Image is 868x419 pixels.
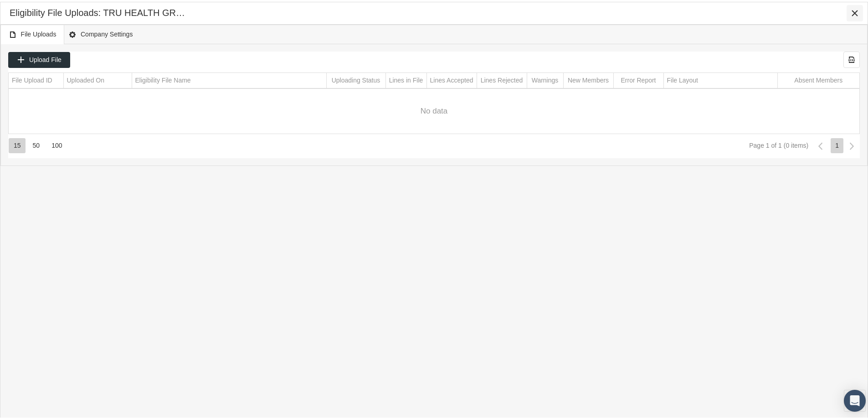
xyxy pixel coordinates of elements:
div: File Layout [667,74,698,83]
td: Column Eligibility File Name [132,71,326,87]
td: Column Uploaded On [63,71,132,87]
div: Page 1 of 1 (0 items) [749,140,808,147]
td: Column Lines in File [385,71,426,87]
div: Lines Rejected [481,74,523,83]
div: Open Intercom Messenger [844,388,866,410]
div: Absent Members [794,74,842,83]
div: Page 1 [831,136,843,151]
span: Upload File [29,54,62,62]
td: Column Lines Rejected [477,71,527,87]
div: Page Navigation [8,132,860,156]
div: Uploading Status [332,74,380,83]
div: New Members [568,74,609,83]
div: Uploaded On [67,74,105,83]
div: Upload File [8,50,70,66]
div: Items per page: 50 [28,136,45,151]
div: Lines in File [389,74,423,83]
span: No data [9,104,859,114]
div: Data grid toolbar [8,50,860,66]
div: Eligibility File Name [135,74,191,83]
td: Column File Upload ID [9,71,63,87]
td: Column Uploading Status [326,71,385,87]
td: Column Absent Members [777,71,859,87]
div: Items per page: 100 [46,136,67,151]
td: Column New Members [563,71,613,87]
td: Column File Layout [663,71,777,87]
div: Error Report [621,74,656,83]
td: Column Warnings [527,71,563,87]
div: File Upload ID [12,74,52,83]
div: Data grid [8,50,860,156]
div: Next Page [844,136,860,152]
div: Lines Accepted [430,74,473,83]
div: Eligibility File Uploads: TRU HEALTH GROUP [10,5,185,17]
span: File Uploads [9,27,56,38]
span: Company Settings [68,27,133,38]
td: Column Lines Accepted [426,71,477,87]
div: Warnings [532,74,559,83]
div: Previous Page [812,136,828,152]
td: Column Error Report [613,71,663,87]
div: Items per page: 15 [9,136,26,151]
div: Close [847,3,863,20]
div: Export all data to Excel [843,50,860,66]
